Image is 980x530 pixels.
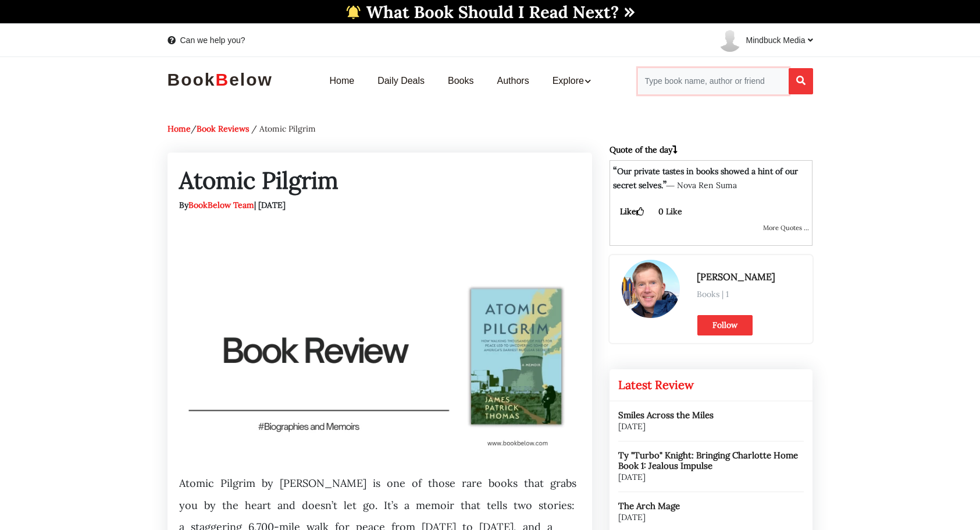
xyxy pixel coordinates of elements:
[789,68,813,94] button: Search
[610,144,678,155] a: Quote of the day
[168,123,813,135] p: /
[197,123,249,134] a: Book Reviews
[436,63,485,100] a: Books
[613,164,810,192] p: ― Nova Ren Suma
[663,178,667,191] span: ”
[486,63,541,100] a: Authors
[618,409,714,421] a: Smiles Across the Miles
[613,164,617,177] span: “
[697,271,775,282] a: [PERSON_NAME]
[168,68,273,96] a: BookBelow
[179,167,580,195] h1: Atomic Pilgrim
[251,123,316,134] span: / Atomic Pilgrim
[763,224,809,232] a: More Quotes ...
[366,63,436,100] a: Daily Deals
[541,63,603,100] a: Explore
[613,166,798,190] b: Our private tastes in books showed a hint of our secret selves.
[658,206,682,217] span: 0 Like
[638,68,789,94] input: Search for Books
[618,450,798,471] a: Ty "Turbo" Knight: Bringing Charlotte Home Book 1: Jealous Impulse
[618,500,680,511] a: The Arch Mage
[622,260,680,318] img: James Patrick Thomas
[618,511,680,523] div: [DATE]
[709,24,813,56] a: Mindbuck Media
[168,123,191,134] a: Home
[654,206,686,217] a: 0 Like
[746,36,813,45] span: Mindbuck Media
[168,34,245,46] a: Can we help you?
[318,63,366,100] a: Home
[618,378,804,392] h2: Latest Review
[618,471,804,483] div: [DATE]
[179,199,580,222] div: By | [DATE]
[718,29,742,52] img: user-default.png
[216,70,230,89] b: B
[618,421,714,432] div: [DATE]
[617,205,648,217] span: Like
[697,315,753,335] span: Follow
[168,248,592,461] img: Atomic Pilgrim
[188,200,254,210] span: BookBelow Team
[697,289,811,301] p: Books | 1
